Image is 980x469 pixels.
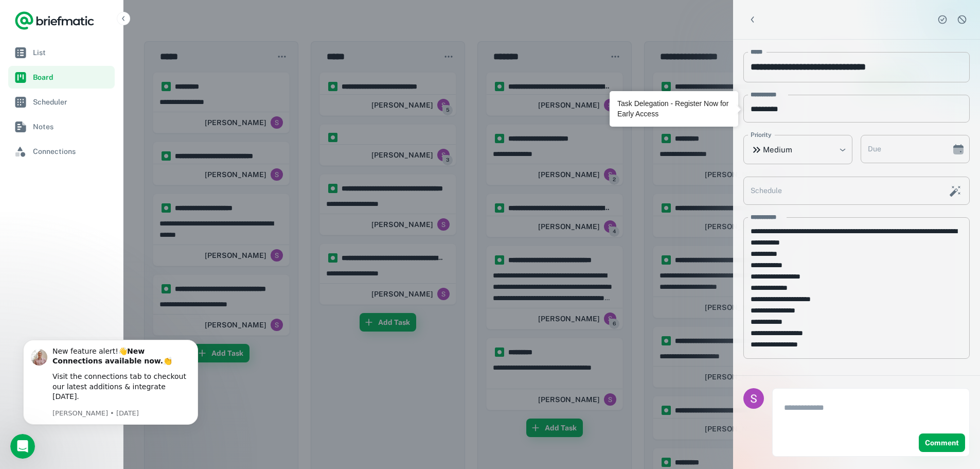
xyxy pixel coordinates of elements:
[947,182,964,200] button: Schedule this task with AI
[8,41,115,64] a: List
[743,388,764,409] img: Shaun Goh
[8,66,115,89] a: Board
[743,10,762,29] button: Back
[33,72,111,83] span: Board
[8,337,213,464] iframe: Intercom notifications message
[8,140,115,163] a: Connections
[751,130,772,140] label: Priority
[10,434,35,459] iframe: Intercom live chat
[948,139,969,160] button: Choose date
[33,146,111,157] span: Connections
[919,433,965,452] button: Comment
[617,99,730,119] div: Task Delegation - Register Now for Early Access
[8,91,115,113] a: Scheduler
[954,12,970,27] button: Dismiss task
[33,96,111,108] span: Scheduler
[743,135,852,164] div: Medium
[14,10,95,31] a: Logo
[8,115,115,138] a: Notes
[33,121,111,132] span: Notes
[33,47,111,58] span: List
[935,12,950,27] button: Complete task
[733,40,980,375] div: scrollable content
